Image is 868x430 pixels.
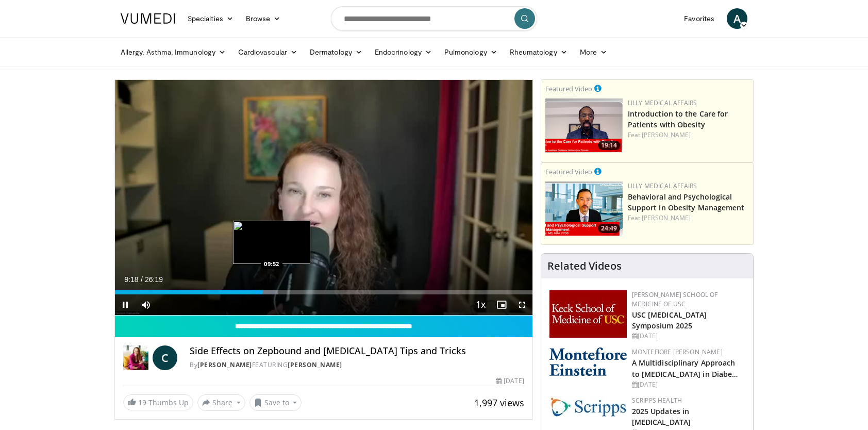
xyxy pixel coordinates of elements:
[123,394,193,410] a: 19 Thumbs Up
[145,275,163,284] span: 26:19
[549,290,627,338] img: 7b941f1f-d101-407a-8bfa-07bd47db01ba.png.150x105_q85_autocrop_double_scale_upscale_version-0.2.jpg
[545,181,623,236] img: ba3304f6-7838-4e41-9c0f-2e31ebde6754.png.150x105_q85_crop-smart_upscale.png
[628,130,749,140] div: Feat.
[121,13,175,24] img: VuMedi Logo
[114,42,232,62] a: Allergy, Asthma, Immunology
[331,6,537,31] input: Search topics, interventions
[491,294,512,315] button: Enable picture-in-picture mode
[512,294,532,315] button: Fullscreen
[304,42,369,62] a: Dermatology
[545,181,623,236] a: 24:49
[190,345,524,357] h4: Side Effects on Zepbound and [MEDICAL_DATA] Tips and Tricks
[545,167,592,176] small: Featured Video
[628,109,728,129] a: Introduction to the Care for Patients with Obesity
[115,294,136,315] button: Pause
[545,84,592,93] small: Featured Video
[153,345,177,370] a: C
[124,275,138,284] span: 9:18
[115,290,532,294] div: Progress Bar
[598,141,620,150] span: 19:14
[727,8,747,29] a: A
[545,98,623,153] a: 19:14
[288,360,342,369] a: [PERSON_NAME]
[632,396,682,405] a: Scripps Health
[123,345,148,370] img: Dr. Carolynn Francavilla
[598,224,620,233] span: 24:49
[190,360,524,370] div: By FEATURING
[628,213,749,223] div: Feat.
[115,80,532,316] video-js: Video Player
[504,42,574,62] a: Rheumatology
[628,98,697,107] a: Lilly Medical Affairs
[496,376,524,386] div: [DATE]
[632,380,745,389] div: [DATE]
[545,98,623,153] img: acc2e291-ced4-4dd5-b17b-d06994da28f3.png.150x105_q85_crop-smart_upscale.png
[474,396,524,409] span: 1,997 views
[240,8,287,29] a: Browse
[632,406,691,427] a: 2025 Updates in [MEDICAL_DATA]
[197,360,252,369] a: [PERSON_NAME]
[141,275,143,284] span: /
[369,42,438,62] a: Endocrinology
[547,260,622,272] h4: Related Videos
[632,310,707,330] a: USC [MEDICAL_DATA] Symposium 2025
[232,42,304,62] a: Cardiovascular
[138,398,146,407] span: 19
[632,290,718,308] a: [PERSON_NAME] School of Medicine of USC
[574,42,613,62] a: More
[642,213,691,222] a: [PERSON_NAME]
[549,396,627,417] img: c9f2b0b7-b02a-4276-a72a-b0cbb4230bc1.jpg.150x105_q85_autocrop_double_scale_upscale_version-0.2.jpg
[549,348,627,376] img: b0142b4c-93a1-4b58-8f91-5265c282693c.png.150x105_q85_autocrop_double_scale_upscale_version-0.2.png
[136,294,156,315] button: Mute
[197,394,245,411] button: Share
[678,8,721,29] a: Favorites
[628,181,697,190] a: Lilly Medical Affairs
[233,221,310,264] img: image.jpeg
[642,130,691,139] a: [PERSON_NAME]
[471,294,491,315] button: Playback Rate
[628,192,745,212] a: Behavioral and Psychological Support in Obesity Management
[632,358,739,378] a: A Multidisciplinary Approach to [MEDICAL_DATA] in Diabe…
[438,42,504,62] a: Pulmonology
[181,8,240,29] a: Specialties
[632,348,723,356] a: Montefiore [PERSON_NAME]
[249,394,302,411] button: Save to
[632,332,745,341] div: [DATE]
